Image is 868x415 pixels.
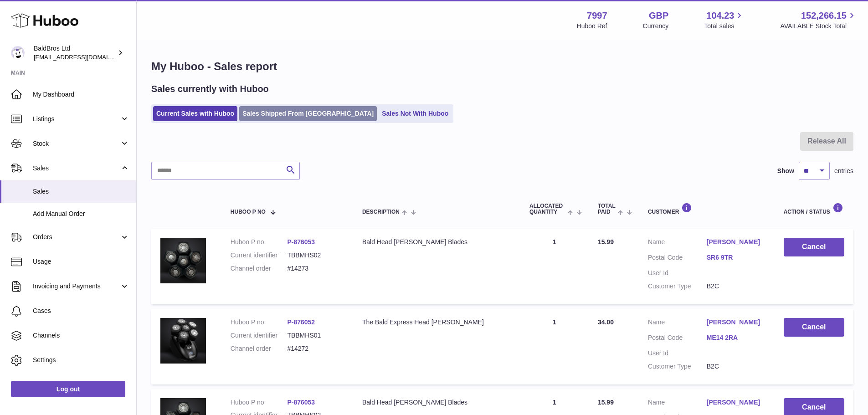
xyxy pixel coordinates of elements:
a: [PERSON_NAME] [707,238,765,246]
a: Current Sales with Huboo [153,106,237,121]
dt: Huboo P no [231,398,288,407]
a: Log out [11,381,125,397]
span: Stock [33,139,120,148]
span: Sales [33,164,120,173]
dt: Name [648,398,707,409]
dt: Postal Code [648,253,707,264]
dt: Postal Code [648,333,707,344]
div: The Bald Express Head [PERSON_NAME] [362,318,511,327]
div: BaldBros Ltd [34,44,116,61]
span: AVAILABLE Stock Total [780,22,857,31]
button: Cancel [784,238,844,256]
strong: 7997 [587,10,607,22]
h2: Sales currently with Huboo [151,83,269,95]
dt: Name [648,318,707,329]
a: P-876053 [287,399,315,406]
a: 152,266.15 AVAILABLE Stock Total [780,10,857,31]
div: Action / Status [784,203,844,215]
dt: Huboo P no [231,238,288,246]
dt: Customer Type [648,282,707,291]
dd: TBBMHS01 [287,331,344,340]
span: Orders [33,233,120,241]
dd: #14273 [287,264,344,273]
a: [PERSON_NAME] [707,398,765,407]
span: Total paid [598,203,616,215]
a: ME14 2RA [707,333,765,342]
dt: Current identifier [231,251,288,260]
strong: GBP [649,10,668,22]
span: Cases [33,307,129,315]
div: Bald Head [PERSON_NAME] Blades [362,398,511,407]
span: Add Manual Order [33,210,129,218]
dt: Channel order [231,264,288,273]
a: 104.23 Total sales [704,10,745,31]
dd: #14272 [287,344,344,353]
a: Sales Shipped From [GEOGRAPHIC_DATA] [239,106,377,121]
a: SR6 9TR [707,253,765,262]
span: Invoicing and Payments [33,282,120,291]
dt: Customer Type [648,362,707,371]
span: Channels [33,331,129,340]
div: Bald Head [PERSON_NAME] Blades [362,238,511,246]
dt: Huboo P no [231,318,288,327]
span: 15.99 [598,238,614,246]
dd: B2C [707,282,765,291]
dt: Current identifier [231,331,288,340]
dt: Name [648,238,707,249]
span: 152,266.15 [801,10,847,22]
img: 79971697027812.jpg [160,238,206,283]
dd: TBBMHS02 [287,251,344,260]
h1: My Huboo - Sales report [151,59,853,74]
span: 15.99 [598,399,614,406]
label: Show [777,167,794,175]
span: Huboo P no [231,209,266,215]
span: entries [834,167,853,175]
a: P-876052 [287,318,315,326]
div: Currency [643,22,669,31]
span: 104.23 [706,10,734,22]
span: ALLOCATED Quantity [529,203,565,215]
dd: B2C [707,362,765,371]
td: 1 [520,229,589,304]
img: internalAdmin-7997@internal.huboo.com [11,46,25,60]
span: My Dashboard [33,90,129,99]
a: [PERSON_NAME] [707,318,765,327]
dt: Channel order [231,344,288,353]
span: 34.00 [598,318,614,326]
img: 79971697027789.png [160,318,206,364]
button: Cancel [784,318,844,337]
span: Total sales [704,22,745,31]
span: Usage [33,257,129,266]
span: Settings [33,356,129,364]
dt: User Id [648,269,707,277]
a: P-876053 [287,238,315,246]
span: Listings [33,115,120,123]
dt: User Id [648,349,707,358]
span: Description [362,209,400,215]
span: [EMAIL_ADDRESS][DOMAIN_NAME] [34,53,134,61]
td: 1 [520,309,589,384]
div: Huboo Ref [577,22,607,31]
span: Sales [33,187,129,196]
a: Sales Not With Huboo [379,106,452,121]
div: Customer [648,203,765,215]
